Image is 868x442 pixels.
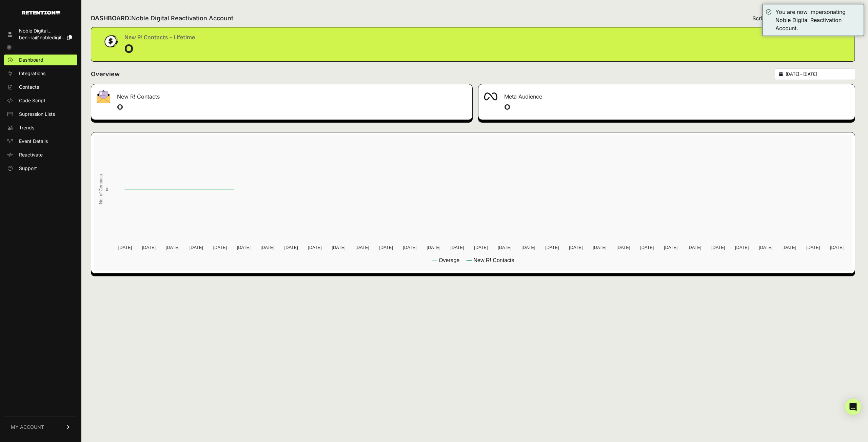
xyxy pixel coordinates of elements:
[237,245,251,250] text: [DATE]
[450,245,464,250] text: [DATE]
[284,245,298,250] text: [DATE]
[711,245,725,250] text: [DATE]
[91,69,120,79] h2: Overview
[142,245,156,250] text: [DATE]
[379,245,393,250] text: [DATE]
[688,245,701,250] text: [DATE]
[166,245,179,250] text: [DATE]
[19,84,39,90] span: Contacts
[403,245,416,250] text: [DATE]
[4,109,77,120] a: Supression Lists
[4,25,77,43] a: Noble Digital... ben+ra@nobledigit...
[97,90,110,103] img: fa-envelope-19ae18322b30453b285274b1b8af3d052b27d846a4fbe8435d1a52b978f639a2.png
[806,245,820,250] text: [DATE]
[4,163,77,174] a: Support
[845,399,861,415] div: Open Intercom Messenger
[4,417,77,437] a: MY ACCOUNT
[124,33,195,42] div: New R! Contacts - Lifetime
[124,42,195,56] div: 0
[427,245,440,250] text: [DATE]
[102,33,119,50] img: dollar-coin-05c43ed7efb7bc0c12610022525b4bbbb207c7efeef5aecc26f025e68dcafac9.png
[473,257,514,263] text: New R! Contacts
[19,111,55,118] span: Supression Lists
[261,245,274,250] text: [DATE]
[593,245,606,250] text: [DATE]
[190,245,203,250] text: [DATE]
[106,187,108,192] text: 0
[308,245,322,250] text: [DATE]
[664,245,677,250] text: [DATE]
[213,245,227,250] text: [DATE]
[19,138,48,145] span: Event Details
[19,97,45,104] span: Code Script
[356,245,369,250] text: [DATE]
[616,245,630,250] text: [DATE]
[4,68,77,79] a: Integrations
[759,245,772,250] text: [DATE]
[19,124,34,131] span: Trends
[19,70,45,77] span: Integrations
[4,55,77,65] a: Dashboard
[775,8,860,32] div: You are now impersonating Noble Digital Reactivation Account.
[91,84,472,105] div: New R! Contacts
[19,27,72,34] div: Noble Digital...
[4,95,77,106] a: Code Script
[22,11,60,15] img: Retention.com
[117,102,467,113] h4: 0
[484,92,497,101] img: fa-meta-2f981b61bb99beabf952f7030308934f19ce035c18b003e963880cc3fabeebb7.png
[131,15,233,22] span: Noble Digital Reactivation Account
[4,136,77,147] a: Event Details
[19,57,43,63] span: Dashboard
[783,245,796,250] text: [DATE]
[545,245,559,250] text: [DATE]
[439,257,459,263] text: Overage
[498,245,511,250] text: [DATE]
[4,82,77,92] a: Contacts
[332,245,346,250] text: [DATE]
[474,245,488,250] text: [DATE]
[19,151,43,158] span: Reactivate
[752,14,785,22] span: Script status
[521,245,535,250] text: [DATE]
[504,102,849,113] h4: 0
[98,174,103,204] text: No. of Contacts
[569,245,583,250] text: [DATE]
[118,245,132,250] text: [DATE]
[91,14,233,23] h2: DASHBOARD:
[19,35,66,40] span: ben+ra@nobledigit...
[830,245,844,250] text: [DATE]
[19,165,37,172] span: Support
[11,424,44,430] span: MY ACCOUNT
[4,122,77,133] a: Trends
[4,149,77,160] a: Reactivate
[640,245,654,250] text: [DATE]
[735,245,749,250] text: [DATE]
[478,84,855,105] div: Meta Audience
